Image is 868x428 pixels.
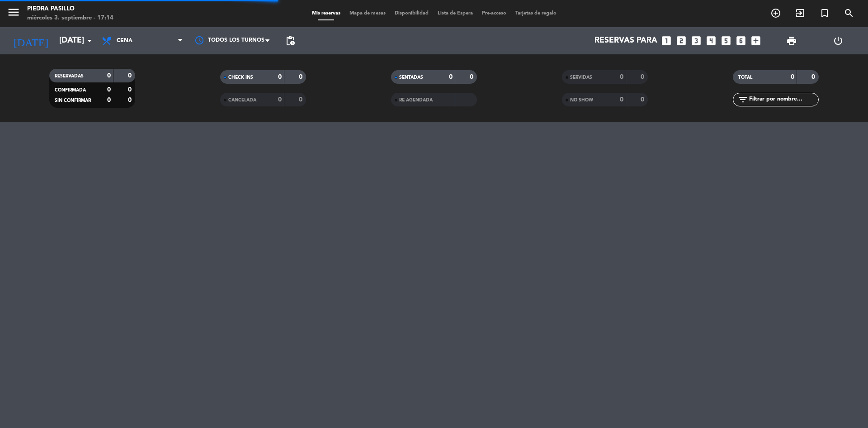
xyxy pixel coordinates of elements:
[84,35,95,46] i: arrow_drop_down
[278,96,282,103] strong: 0
[675,35,687,47] i: looks_two
[844,8,854,19] i: search
[738,75,752,80] span: TOTAL
[128,87,133,93] strong: 0
[748,95,818,105] input: Filtrar por nombre...
[299,74,304,80] strong: 0
[570,75,592,80] span: SERVIDAS
[811,74,817,80] strong: 0
[449,74,453,80] strong: 0
[27,5,113,14] div: Piedra Pasillo
[791,74,794,80] strong: 0
[660,35,672,47] i: looks_one
[735,35,747,47] i: looks_6
[228,75,253,80] span: CHECK INS
[390,11,433,16] span: Disponibilidad
[107,87,111,93] strong: 0
[55,98,91,103] span: SIN CONFIRMAR
[307,11,345,16] span: Mis reservas
[819,8,830,19] i: turned_in_not
[833,35,844,46] i: power_settings_new
[7,5,20,19] i: menu
[720,35,732,47] i: looks_5
[795,8,806,19] i: exit_to_app
[433,11,477,16] span: Lista de Espera
[107,97,111,103] strong: 0
[278,74,282,80] strong: 0
[690,35,702,47] i: looks_3
[770,8,781,19] i: add_circle_outline
[299,96,304,103] strong: 0
[285,35,296,46] span: pending_actions
[7,31,55,51] i: [DATE]
[128,72,133,79] strong: 0
[477,11,511,16] span: Pre-acceso
[345,11,390,16] span: Mapa de mesas
[594,36,657,45] span: Reservas para
[705,35,717,47] i: looks_4
[620,96,623,103] strong: 0
[27,14,113,23] div: miércoles 3. septiembre - 17:14
[470,74,475,80] strong: 0
[815,27,861,54] div: LOG OUT
[55,88,86,92] span: CONFIRMADA
[117,38,132,44] span: Cena
[399,98,433,102] span: RE AGENDADA
[228,98,256,102] span: CANCELADA
[737,94,748,105] i: filter_list
[107,72,111,79] strong: 0
[511,11,561,16] span: Tarjetas de regalo
[55,74,84,78] span: RESERVADAS
[620,74,623,80] strong: 0
[786,35,797,46] span: print
[641,96,646,103] strong: 0
[128,97,133,103] strong: 0
[7,5,20,22] button: menu
[399,75,423,80] span: SENTADAS
[570,98,593,102] span: NO SHOW
[641,74,646,80] strong: 0
[750,35,762,47] i: add_box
